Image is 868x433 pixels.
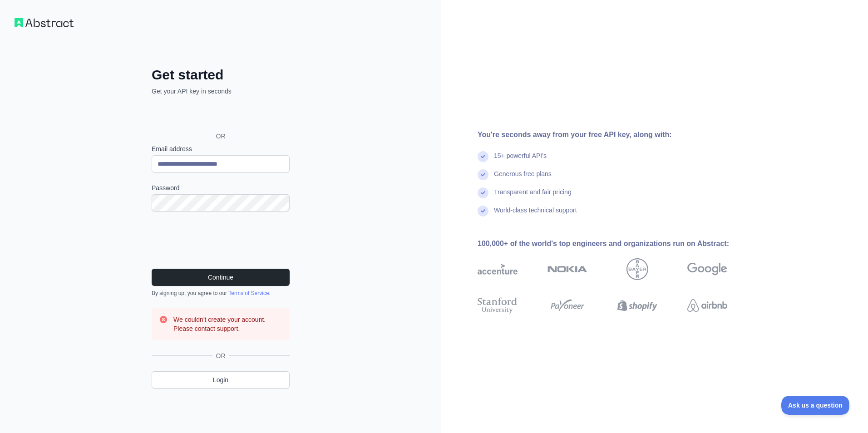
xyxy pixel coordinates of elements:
img: payoneer [547,295,587,315]
label: Password [152,183,290,192]
span: OR [209,132,233,141]
div: Generous free plans [494,169,552,187]
div: 15+ powerful API's [494,151,547,169]
img: stanford university [478,295,518,315]
img: airbnb [687,295,727,315]
img: bayer [626,258,648,280]
div: By signing up, you agree to our . [152,290,290,297]
a: Login [152,371,290,389]
img: check mark [478,187,488,198]
iframe: reCAPTCHA [152,222,290,258]
img: shopify [617,295,657,315]
span: OR [212,351,229,360]
img: check mark [478,169,488,180]
img: check mark [478,151,488,162]
button: Continue [152,269,290,286]
img: Workflow [15,18,74,27]
div: You're seconds away from your free API key, along with: [478,129,756,140]
h3: We couldn't create your account. Please contact support. [173,315,282,333]
img: check mark [478,206,488,216]
img: google [687,258,727,280]
a: Terms of Service [228,290,269,296]
label: Email address [152,144,290,153]
img: accenture [478,258,518,280]
img: nokia [547,258,587,280]
div: Transparent and fair pricing [494,187,572,206]
div: 100,000+ of the world's top engineers and organizations run on Abstract: [478,238,756,249]
div: World-class technical support [494,206,577,224]
h2: Get started [152,67,290,83]
iframe: Toggle Customer Support [781,396,850,415]
iframe: Sign in with Google Button [147,106,292,126]
p: Get your API key in seconds [152,87,290,96]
